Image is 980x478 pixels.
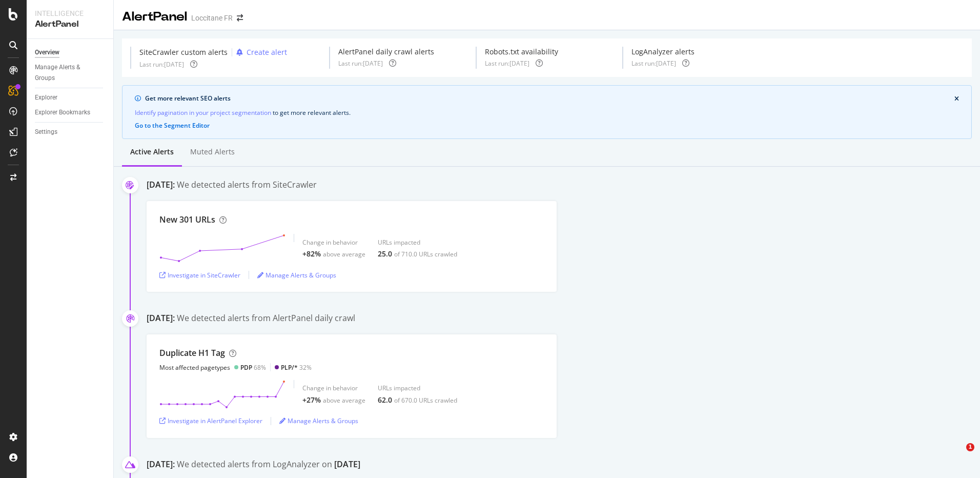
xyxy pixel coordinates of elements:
div: Overview [35,47,59,58]
div: URLs impacted [378,238,457,247]
div: [DATE]: [147,312,175,324]
div: of 670.0 URLs crawled [394,396,457,405]
div: LogAnalyzer alerts [631,47,695,57]
div: SiteCrawler custom alerts [139,47,228,57]
div: 68% [240,363,266,372]
div: Last run: [DATE] [139,60,184,69]
div: Change in behavior [302,238,365,247]
div: info banner [122,85,972,139]
div: above average [323,250,365,258]
div: PDP [240,363,252,372]
div: Get more relevant SEO alerts [145,94,954,103]
div: Loccitane FR [191,13,233,23]
div: Manage Alerts & Groups [35,62,96,84]
div: URLs impacted [378,384,457,392]
a: Explorer Bookmarks [35,107,106,118]
div: arrow-right-arrow-left [237,14,243,22]
a: Identify pagination in your project segmentation [135,107,271,118]
div: Duplicate H1 Tag [159,347,225,359]
div: above average [323,396,365,405]
div: 62.0 [378,395,392,405]
div: Last run: [DATE] [338,59,383,68]
div: New 301 URLs [159,214,215,226]
div: AlertPanel [122,8,187,26]
div: +82% [302,249,321,259]
div: [DATE] [334,459,360,470]
a: Manage Alerts & Groups [257,271,336,280]
div: Create alert [247,47,287,57]
div: Settings [35,127,57,137]
button: Create alert [232,47,287,58]
div: Last run: [DATE] [485,59,529,68]
div: Robots.txt availability [485,47,558,57]
button: Manage Alerts & Groups [257,267,336,283]
div: of 710.0 URLs crawled [394,250,457,258]
div: PLP/* [281,363,298,372]
a: Overview [35,47,106,58]
div: +27% [302,395,321,405]
div: Explorer [35,92,57,103]
a: Manage Alerts & Groups [279,416,358,425]
div: Explorer Bookmarks [35,107,90,118]
div: Last run: [DATE] [631,59,676,68]
div: We detected alerts from SiteCrawler [177,179,317,191]
iframe: Intercom live chat [945,443,970,468]
div: to get more relevant alerts . [135,107,959,118]
div: Muted alerts [190,147,235,157]
a: Manage Alerts & Groups [35,62,106,84]
div: We detected alerts from LogAnalyzer on [177,459,360,472]
div: Change in behavior [302,384,365,392]
a: Investigate in SiteCrawler [159,271,240,280]
button: Investigate in SiteCrawler [159,267,240,283]
div: 25.0 [378,249,392,259]
button: Go to the Segment Editor [135,122,210,129]
div: Active alerts [130,147,174,157]
div: [DATE]: [147,179,175,191]
button: Investigate in AlertPanel Explorer [159,413,262,429]
span: 1 [966,443,974,451]
div: [DATE]: [147,459,175,472]
a: Settings [35,127,106,137]
a: Explorer [35,92,106,103]
button: Manage Alerts & Groups [279,413,358,429]
div: AlertPanel [35,18,105,30]
div: Most affected pagetypes [159,363,230,372]
a: Investigate in AlertPanel Explorer [159,416,262,425]
div: Intelligence [35,8,105,18]
div: AlertPanel daily crawl alerts [338,47,434,57]
div: We detected alerts from AlertPanel daily crawl [177,312,355,324]
div: 32% [281,363,312,372]
button: close banner [952,93,962,105]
